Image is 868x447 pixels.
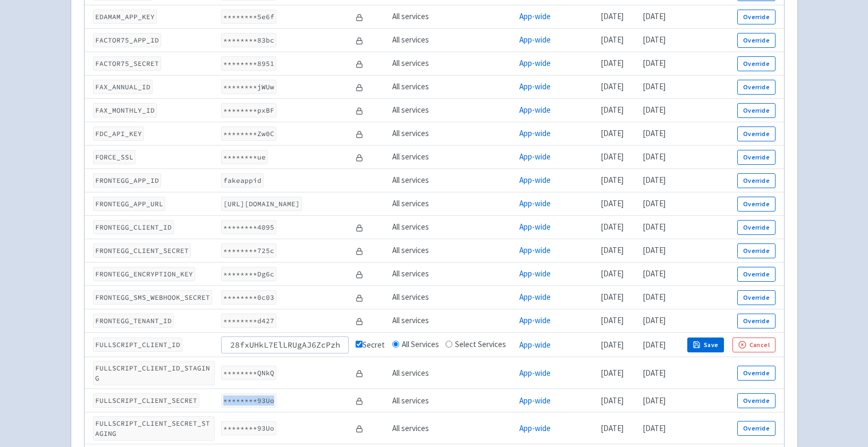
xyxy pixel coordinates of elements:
code: FRONTEGG_SMS_WEBHOOK_SECRET [93,290,212,305]
td: All services [389,29,516,52]
td: All services [389,309,516,333]
button: Override [737,150,775,165]
td: All services [389,389,516,412]
button: Override [737,33,775,48]
time: [DATE] [601,175,623,185]
a: App-wide [519,340,551,350]
a: App-wide [519,245,551,255]
a: App-wide [519,105,551,115]
time: [DATE] [601,81,623,91]
td: All services [389,412,516,444]
code: [URL][DOMAIN_NAME] [221,197,302,211]
time: [DATE] [643,58,665,68]
time: [DATE] [601,395,623,406]
time: [DATE] [643,151,665,162]
time: [DATE] [601,198,623,208]
button: Override [737,220,775,235]
time: [DATE] [601,128,623,138]
time: [DATE] [643,245,665,255]
time: [DATE] [601,292,623,302]
a: App-wide [519,35,551,45]
time: [DATE] [601,35,623,45]
code: FACTOR75_APP_ID [93,33,161,47]
td: All services [389,99,516,122]
code: FAX_ANNUAL_ID [93,80,153,94]
td: All services [389,169,516,192]
td: All services [389,357,516,389]
time: [DATE] [643,395,665,406]
button: Override [737,56,775,71]
code: FULLSCRIPT_CLIENT_ID_STAGING [93,361,215,385]
button: Override [737,80,775,95]
a: App-wide [519,81,551,91]
button: Override [737,10,775,24]
td: All services [389,52,516,75]
button: Override [737,393,775,408]
time: [DATE] [643,175,665,185]
code: FRONTEGG_APP_URL [93,197,165,211]
button: Override [737,267,775,282]
code: FRONTEGG_APP_ID [93,173,161,188]
code: FULLSCRIPT_CLIENT_SECRET_STAGING [93,416,215,441]
button: Override [737,173,775,188]
button: Override [737,243,775,258]
a: App-wide [519,268,551,279]
button: Override [737,126,775,141]
a: App-wide [519,395,551,406]
td: All services [389,75,516,99]
time: [DATE] [643,81,665,91]
time: [DATE] [601,58,623,68]
a: App-wide [519,423,551,433]
a: App-wide [519,58,551,68]
label: All Services [402,339,439,351]
time: [DATE] [643,11,665,21]
td: All services [389,286,516,309]
button: Save [687,338,724,352]
a: App-wide [519,222,551,232]
code: FRONTEGG_TENANT_ID [93,314,174,328]
div: Secret [356,339,386,351]
time: [DATE] [643,105,665,115]
a: App-wide [519,368,551,378]
time: [DATE] [643,292,665,302]
td: All services [389,263,516,286]
time: [DATE] [601,423,623,433]
td: All services [389,122,516,146]
a: App-wide [519,315,551,325]
button: Cancel [732,338,775,352]
time: [DATE] [601,245,623,255]
time: [DATE] [643,35,665,45]
code: FAX_MONTHLY_ID [93,103,157,117]
a: App-wide [519,151,551,162]
code: FDC_API_KEY [93,126,144,141]
td: All services [389,146,516,169]
code: FORCE_SSL [93,150,136,164]
button: Override [737,314,775,328]
code: FACTOR75_SECRET [93,56,161,71]
time: [DATE] [601,340,623,350]
time: [DATE] [643,368,665,378]
button: Override [737,421,775,436]
a: App-wide [519,128,551,138]
time: [DATE] [601,105,623,115]
time: [DATE] [643,198,665,208]
button: Override [737,366,775,381]
a: App-wide [519,175,551,185]
code: FULLSCRIPT_CLIENT_ID [93,338,182,352]
time: [DATE] [601,11,623,21]
button: Override [737,290,775,305]
code: EDAMAM_APP_KEY [93,10,157,24]
td: All services [389,192,516,216]
time: [DATE] [601,315,623,325]
label: Select Services [455,339,506,351]
time: [DATE] [601,268,623,279]
button: Override [737,197,775,212]
code: FRONTEGG_CLIENT_SECRET [93,243,191,258]
time: [DATE] [643,315,665,325]
time: [DATE] [643,340,665,350]
code: FRONTEGG_CLIENT_ID [93,220,174,234]
a: App-wide [519,198,551,208]
td: All services [389,239,516,263]
code: FULLSCRIPT_CLIENT_SECRET [93,393,199,408]
time: [DATE] [643,128,665,138]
